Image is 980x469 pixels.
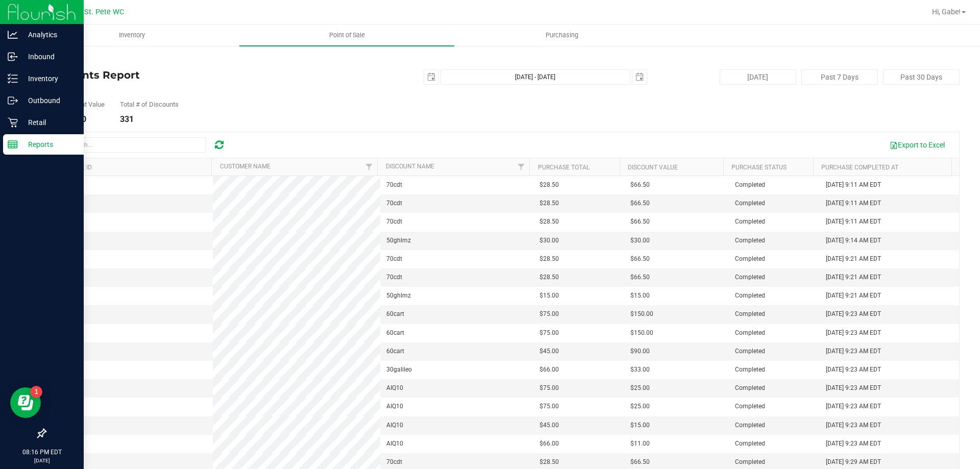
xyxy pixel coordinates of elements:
p: Analytics [18,29,79,41]
span: 70cdt [386,273,402,282]
span: [DATE] 9:29 AM EDT [826,457,881,467]
inline-svg: Inbound [8,52,18,62]
span: [DATE] 9:11 AM EDT [826,217,881,227]
span: $66.50 [630,180,650,190]
button: Past 7 Days [801,69,878,85]
span: AIQ10 [386,402,403,411]
span: [DATE] 9:23 AM EDT [826,347,881,356]
span: AIQ10 [386,421,403,430]
iframe: Resource center [10,387,41,418]
a: Point of Sale [239,24,454,46]
span: $75.00 [540,383,559,393]
span: $28.50 [540,199,559,208]
span: Completed [735,180,765,190]
span: Completed [735,365,765,375]
inline-svg: Reports [8,139,18,150]
a: Filter [360,158,377,176]
span: Completed [735,402,765,411]
span: Completed [735,457,765,467]
span: $66.00 [540,365,559,375]
a: Discount Name [386,163,434,170]
span: [DATE] 9:23 AM EDT [826,383,881,393]
span: 50ghlmz [386,291,411,301]
span: [DATE] 9:23 AM EDT [826,439,881,449]
span: [DATE] 9:21 AM EDT [826,291,881,301]
span: [DATE] 9:23 AM EDT [826,328,881,338]
span: 60cart [386,309,404,319]
span: AIQ10 [386,383,403,393]
span: $75.00 [540,309,559,319]
button: Export to Excel [883,136,951,154]
span: $66.50 [630,457,650,467]
span: Completed [735,291,765,301]
p: [DATE] [5,457,79,464]
inline-svg: Outbound [8,95,18,106]
span: 70cdt [386,199,402,208]
a: Purchase Completed At [821,164,898,171]
span: $28.50 [540,254,559,264]
a: Purchase Total [538,164,590,171]
a: Purchasing [454,24,669,46]
a: Discount Value [628,164,678,171]
span: Completed [735,199,765,208]
span: $66.50 [630,254,650,264]
div: 331 [120,115,179,124]
span: 30galileo [386,365,412,375]
span: St. Pete WC [84,8,124,16]
inline-svg: Inventory [8,73,18,84]
span: $28.50 [540,180,559,190]
span: [DATE] 9:11 AM EDT [826,199,881,208]
span: [DATE] 9:11 AM EDT [826,180,881,190]
button: Past 30 Days [883,69,960,85]
span: 70cdt [386,217,402,227]
span: AIQ10 [386,439,403,449]
span: select [424,70,438,84]
iframe: Resource center unread badge [30,386,42,398]
span: $150.00 [630,328,653,338]
span: $25.00 [630,402,650,411]
span: $66.50 [630,199,650,208]
span: Point of Sale [315,31,379,40]
span: $33.00 [630,365,650,375]
span: Purchasing [532,31,592,40]
span: Completed [735,273,765,282]
span: [DATE] 9:23 AM EDT [826,402,881,411]
span: $15.00 [630,291,650,301]
span: $66.50 [630,273,650,282]
span: [DATE] 9:14 AM EDT [826,236,881,245]
span: 60cart [386,347,404,356]
span: Completed [735,347,765,356]
span: select [632,70,647,84]
inline-svg: Analytics [8,30,18,40]
span: $90.00 [630,347,650,356]
span: 70cdt [386,457,402,467]
button: [DATE] [720,69,796,85]
span: $11.00 [630,439,650,449]
span: [DATE] 9:23 AM EDT [826,421,881,430]
span: $15.00 [540,291,559,301]
a: Customer Name [220,163,271,170]
span: $25.00 [630,383,650,393]
span: [DATE] 9:23 AM EDT [826,365,881,375]
span: Completed [735,328,765,338]
input: Search... [53,137,206,153]
span: $75.00 [540,328,559,338]
span: Completed [735,439,765,449]
span: 70cdt [386,180,402,190]
span: 50ghlmz [386,236,411,245]
span: $45.00 [540,347,559,356]
span: $28.50 [540,457,559,467]
p: Outbound [18,94,79,107]
span: Completed [735,383,765,393]
p: Inbound [18,51,79,63]
span: [DATE] 9:21 AM EDT [826,254,881,264]
span: Completed [735,421,765,430]
span: 70cdt [386,254,402,264]
h4: Discounts Report [45,69,350,81]
p: Inventory [18,72,79,85]
a: Inventory [24,24,239,46]
span: $66.50 [630,217,650,227]
span: $30.00 [630,236,650,245]
span: $28.50 [540,273,559,282]
span: $150.00 [630,309,653,319]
